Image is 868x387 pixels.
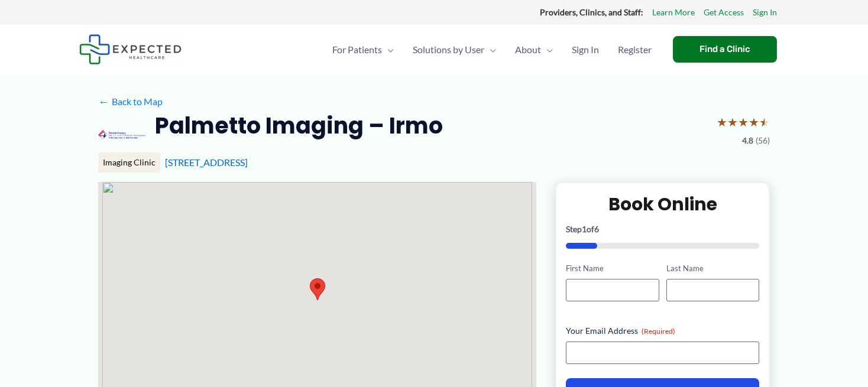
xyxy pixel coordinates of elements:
a: Learn More [652,5,695,20]
label: First Name [566,263,659,274]
span: Solutions by User [413,29,484,70]
img: Expected Healthcare Logo - side, dark font, small [79,34,182,64]
a: Sign In [753,5,777,20]
span: Menu Toggle [541,29,553,70]
strong: Providers, Clinics, and Staff: [540,7,643,17]
a: Sign In [562,29,608,70]
span: Menu Toggle [382,29,394,70]
span: ★ [749,111,759,133]
a: Register [608,29,661,70]
label: Your Email Address [566,325,759,337]
span: ★ [727,111,738,133]
a: Get Access [704,5,744,20]
h2: Palmetto Imaging – Irmo [155,111,443,140]
span: 1 [582,224,587,234]
a: Find a Clinic [673,36,777,63]
span: (Required) [642,327,675,336]
span: (56) [756,133,770,148]
span: ★ [759,111,770,133]
span: ★ [738,111,749,133]
span: Sign In [572,29,599,70]
span: ★ [717,111,727,133]
a: ←Back to Map [98,93,163,110]
span: For Patients [332,29,382,70]
span: 6 [594,224,599,234]
nav: Primary Site Navigation [323,29,661,70]
div: Imaging Clinic [98,152,160,173]
span: About [515,29,541,70]
a: [STREET_ADDRESS] [165,157,248,168]
label: Last Name [666,263,759,274]
a: AboutMenu Toggle [506,29,562,70]
a: For PatientsMenu Toggle [323,29,403,70]
span: Register [618,29,652,70]
a: Solutions by UserMenu Toggle [403,29,506,70]
span: Menu Toggle [484,29,496,70]
h2: Book Online [566,193,759,216]
span: ← [98,96,109,107]
span: 4.8 [742,133,753,148]
p: Step of [566,225,759,233]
